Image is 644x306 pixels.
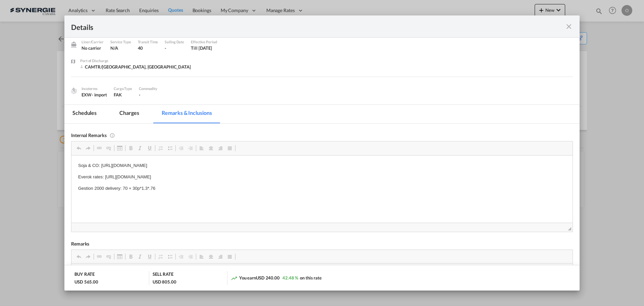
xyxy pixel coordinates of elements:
[95,144,104,152] a: Link (Ctrl+K)
[197,252,206,261] a: Align Left
[71,156,573,223] iframe: Editor, editor6
[225,144,234,152] a: Justify
[64,105,226,123] md-pagination-wrapper: Use the left and right arrow keys to navigate between tabs
[71,22,523,31] div: Details
[95,252,104,261] a: Link (Ctrl+K)
[7,7,494,14] body: Editor, editor5
[7,55,103,60] strong: —---------------------------------------------------------------
[7,18,494,25] p: Pick-up location : [STREET_ADDRESS]
[115,252,124,261] a: Table
[71,241,573,246] div: Remarks
[84,252,93,261] a: Redo (Ctrl+Y)
[156,252,165,261] a: Insert/Remove Numbered List
[110,39,131,45] div: Service Type
[7,67,42,72] strong: E Manifest (ACI):
[145,144,154,152] a: Underline (Ctrl+U)
[104,144,113,152] a: Unlink
[216,252,225,261] a: Align Right
[225,252,234,261] a: Justify
[114,92,132,98] div: FAK
[191,39,217,45] div: Effective Period
[126,252,136,261] a: Bold (Ctrl+B)
[145,252,154,261] a: Underline (Ctrl+U)
[186,252,195,261] a: Increase Indent
[186,144,195,152] a: Increase Indent
[82,86,107,92] div: Incoterms
[115,144,124,152] a: Table
[104,252,113,261] a: Unlink
[82,39,104,45] div: Liner/Carrier
[231,275,322,282] div: You earn on this rate
[165,252,175,261] a: Insert/Remove Bulleted List
[282,275,298,280] span: 42.48 %
[136,144,145,152] a: Italic (Ctrl+I)
[176,144,186,152] a: Decrease Indent
[111,105,147,123] md-tab-item: Charges
[70,87,77,94] img: cargo.png
[110,132,115,137] md-icon: This remarks only visible for internal user and will not be printed on Quote PDF
[74,271,95,279] div: BUY RATE
[231,275,237,281] md-icon: icon-trending-up
[64,105,105,123] md-tab-item: Schedules
[7,7,40,12] strong: Origin Charges:
[191,45,212,51] div: Till 30 Sep 2025
[165,45,184,51] div: -
[74,144,84,152] a: Undo (Ctrl+Z)
[206,144,216,152] a: Centre
[139,92,141,97] span: -
[126,144,136,152] a: Bold (Ctrl+B)
[74,252,84,261] a: Undo (Ctrl+Z)
[84,144,93,152] a: Redo (Ctrl+Y)
[136,252,145,261] a: Italic (Ctrl+I)
[165,39,184,45] div: Sailing Date
[71,132,573,138] div: Internal Remarks
[7,30,494,50] p: 1 hour free for loading (unloading), 125.00$ / per extra hour Subject to VGM weighing and transmi...
[156,144,165,152] a: Insert/Remove Numbered List
[568,227,571,230] span: Resize
[80,64,191,70] div: CAMTR/Montreal, QC
[138,45,158,51] div: 40
[197,144,206,152] a: Align Left
[206,252,216,261] a: Centre
[176,252,186,261] a: Decrease Indent
[165,144,175,152] a: Insert/Remove Bulleted List
[64,15,580,291] md-dialog: Port of Loading ...
[114,86,132,92] div: Cargo Type
[92,92,107,98] div: - import
[139,86,157,92] div: Commodity
[153,271,173,279] div: SELL RATE
[80,58,191,64] div: Port of Discharge
[216,144,225,152] a: Align Right
[82,45,104,51] div: No carrier
[110,45,118,51] span: N/A
[256,275,280,280] span: USD 240.00
[74,279,98,285] div: USD 565.00
[565,23,573,31] md-icon: icon-close fg-AAA8AD m-0 cursor
[82,92,107,98] div: EXW
[138,39,158,45] div: Transit Time
[153,279,176,285] div: USD 805.00
[154,105,220,123] md-tab-item: Remarks & Inclusions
